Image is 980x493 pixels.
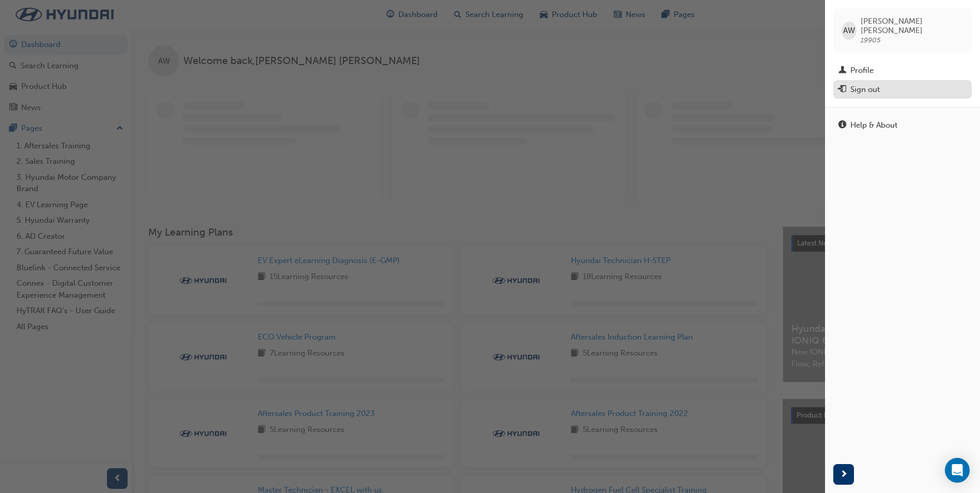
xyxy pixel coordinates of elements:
[838,66,846,75] span: man-icon
[838,121,846,130] span: info-icon
[945,458,970,483] div: Open Intercom Messenger
[850,84,880,96] div: Sign out
[861,36,881,44] span: 19905
[833,116,972,135] a: Help & About
[833,61,972,80] a: Profile
[833,80,972,99] button: Sign out
[850,119,897,131] div: Help & About
[838,85,846,95] span: exit-icon
[861,17,963,35] span: [PERSON_NAME] [PERSON_NAME]
[850,65,874,76] div: Profile
[843,25,855,37] span: AW
[840,468,848,481] span: next-icon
